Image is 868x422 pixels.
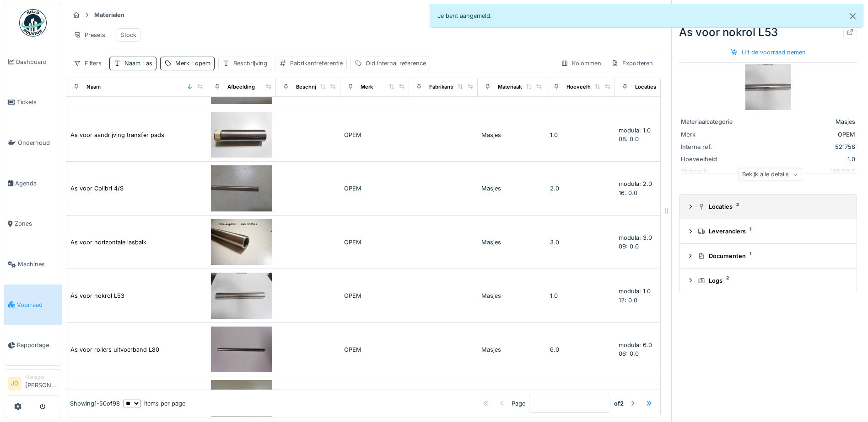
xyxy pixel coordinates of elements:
div: As voor nokrol L53 [679,24,857,41]
div: 1.0 [550,291,611,300]
a: Agenda [4,163,62,204]
summary: Leveranciers1 [683,223,853,240]
img: As voor nokrol L53 [745,64,791,110]
div: Hoeveelheid [681,155,749,164]
div: Locaties [635,83,656,91]
li: [PERSON_NAME] [25,374,58,393]
img: Badge_color-CXgf-gQk.svg [19,9,47,37]
div: OPEM [753,130,855,139]
div: Kolommen [557,57,605,70]
div: OPEM [344,238,405,247]
img: As voor nokrol L53 [211,273,272,319]
div: Naam [124,59,152,68]
div: OPEM [344,131,405,139]
button: Close [842,4,863,28]
span: Agenda [15,179,58,188]
div: As voor nokrol L53 [70,291,124,300]
div: Manager [25,374,58,380]
span: modula: 1.0 [619,127,651,134]
div: 2.0 [550,184,611,193]
div: Masjes [481,345,543,354]
summary: Locaties2 [683,198,853,215]
a: Tickets [4,82,62,123]
img: As voor horizontale lasbalk [211,219,272,265]
img: As voor aandrijving transfer pads [211,112,272,158]
span: modula: 6.0 [619,342,652,348]
div: OPEM [344,184,405,193]
div: Materiaalcategorie [681,117,749,126]
div: Naam [86,83,101,91]
summary: Documenten1 [683,248,853,264]
div: 1.0 [753,155,855,164]
div: Locaties [698,202,846,211]
div: Page [512,399,525,408]
div: Uit de voorraad nemen [727,46,809,58]
span: Tickets [17,98,58,106]
a: Rapportage [4,325,62,366]
span: Dashboard [16,58,58,66]
span: 12: 0.0 [619,297,637,304]
div: Masjes [481,131,543,139]
span: 08: 0.0 [619,136,639,142]
div: items per page [124,399,185,408]
span: 09: 0.0 [619,243,639,250]
span: Zones [15,219,58,228]
div: 3.0 [550,238,611,247]
div: As voor Colibri 4/S [70,184,124,193]
div: Filters [70,57,106,70]
div: Masjes [481,291,543,300]
div: Logs [698,276,846,285]
div: 521758 [753,142,855,151]
div: Masjes [481,238,543,247]
div: OPEM [344,291,405,300]
div: Hoeveelheid [566,83,598,91]
div: Merk [175,59,210,68]
div: Fabrikantreferentie [290,59,343,68]
div: 6.0 [550,345,611,354]
span: 06: 0.0 [619,350,639,357]
li: JD [8,377,22,390]
div: Afbeelding [227,83,255,91]
span: : as [140,60,152,67]
div: Documenten [698,252,846,260]
div: Leveranciers [698,227,846,236]
summary: Logs2 [683,272,853,289]
a: JD Manager[PERSON_NAME] [8,374,58,396]
span: Rapportage [17,341,58,349]
div: Merk [681,130,749,139]
div: Beschrijving [296,83,327,91]
span: modula: 2.0 [619,180,652,187]
div: As voor aandrijving transfer pads [70,131,164,139]
div: OPEM [344,345,405,354]
div: Merk [361,83,373,91]
div: Presets [70,28,109,42]
a: Machines [4,244,62,285]
div: Je bent aangemeld. [430,4,864,28]
a: Voorraad [4,285,62,325]
div: Fabrikantreferentie [429,83,477,91]
img: As voor Colibri 4/S [211,165,272,211]
div: Exporteren [607,57,657,70]
a: Dashboard [4,42,62,82]
div: Bekijk alle details [738,168,802,181]
span: 16: 0.0 [619,190,637,196]
span: modula: 1.0 [619,288,651,295]
span: Machines [18,260,58,269]
span: modula: 3.0 [619,234,652,241]
div: As voor horizontale lasbalk [70,238,146,247]
div: Old internal reference [366,59,426,68]
div: Materiaalcategorie [498,83,544,91]
div: As voor rollers uitvoerband L80 [70,345,159,354]
div: Beschrijving [233,59,267,68]
div: Stock [121,31,136,39]
a: Zones [4,204,62,244]
div: Masjes [753,117,855,126]
div: Interne ref. [681,142,749,151]
div: Masjes [481,184,543,193]
span: Voorraad [17,301,58,309]
span: Onderhoud [18,138,58,147]
div: Showing 1 - 50 of 98 [70,399,120,408]
strong: Materialen [91,11,128,19]
strong: of 2 [614,399,624,408]
div: 1.0 [550,131,611,139]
